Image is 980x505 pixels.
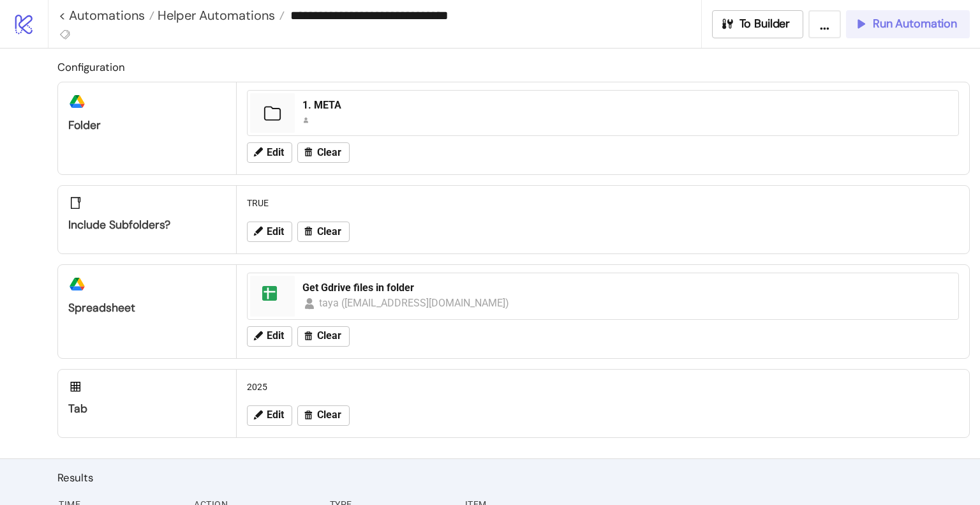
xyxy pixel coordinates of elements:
div: taya ([EMAIL_ADDRESS][DOMAIN_NAME]) [319,295,510,311]
div: TRUE [242,191,964,215]
span: Clear [317,409,341,421]
h2: Results [57,469,970,486]
span: Edit [267,147,284,158]
button: Clear [297,142,350,163]
div: 2025 [242,375,964,399]
a: Helper Automations [154,9,285,22]
span: Edit [267,409,284,421]
span: Edit [267,330,284,342]
button: ... [808,10,841,38]
button: Clear [297,222,350,242]
button: Edit [247,405,292,426]
span: Clear [317,330,341,342]
h2: Configuration [57,59,970,75]
span: Helper Automations [154,7,275,24]
div: 1. META [302,98,951,112]
button: Edit [247,222,292,242]
span: To Builder [739,17,791,31]
span: Edit [267,226,284,237]
a: < Automations [59,9,154,22]
button: Edit [247,326,292,347]
div: Tab [68,402,226,416]
button: To Builder [712,10,804,38]
span: Clear [317,226,341,237]
div: Spreadsheet [68,301,226,315]
button: Edit [247,142,292,163]
div: Include subfolders? [68,218,226,232]
div: Folder [68,118,226,133]
button: Clear [297,326,350,347]
span: Run Automation [873,17,957,31]
div: Get Gdrive files in folder [302,281,951,295]
button: Run Automation [846,10,970,38]
button: Clear [297,405,350,426]
span: Clear [317,147,341,158]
